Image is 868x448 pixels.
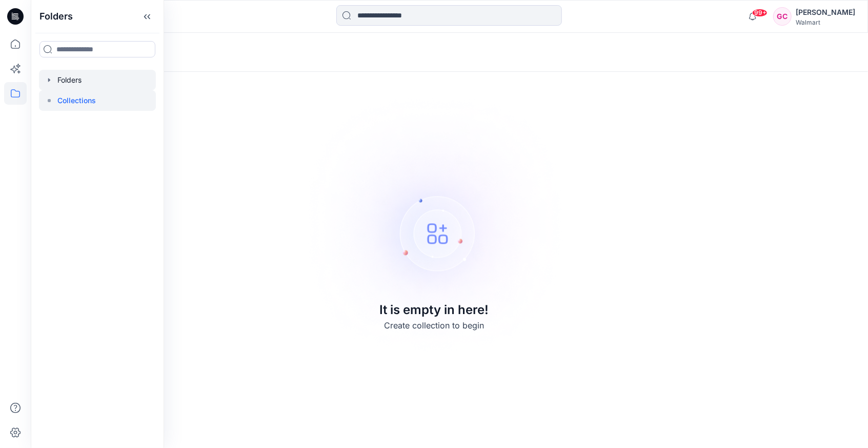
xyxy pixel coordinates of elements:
[796,6,855,18] div: [PERSON_NAME]
[773,7,792,26] div: GC
[796,18,855,26] div: Walmart
[379,301,489,320] p: It is empty in here!
[57,94,96,107] p: Collections
[752,9,768,17] span: 99+
[291,81,577,367] img: Empty collections page
[384,320,484,332] p: Create collection to begin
